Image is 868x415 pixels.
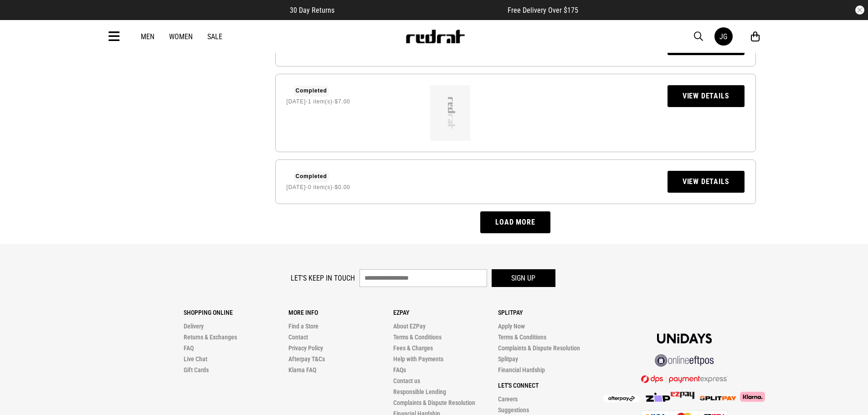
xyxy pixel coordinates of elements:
a: Returns & Exchanges [184,333,237,341]
img: Unidays [657,333,712,343]
img: Klarna [736,392,765,402]
p: More Info [288,309,393,316]
a: FAQ [184,344,194,352]
div: JG [719,32,727,41]
iframe: Customer reviews powered by Trustpilot [353,5,489,15]
a: Apply Now [498,323,525,330]
a: Terms & Conditions [498,333,546,341]
a: Contact [288,333,308,341]
span: Completed [294,86,329,97]
img: DPS [641,375,728,383]
a: Sale [207,32,222,41]
span: 30 Day Returns [290,6,334,15]
img: Redrat logo [405,30,465,43]
a: Complaints & Dispute Resolution [393,399,475,406]
span: Free Delivery Over $175 [508,6,578,15]
a: Women [169,32,193,41]
img: Afterpay [603,395,640,402]
a: Men [141,32,154,41]
span: [DATE] [287,98,306,105]
img: Splitpay [700,396,736,400]
p: Shopping Online [184,309,288,316]
span: Completed [294,171,329,182]
a: Suggestions [498,406,529,414]
a: About EZPay [393,323,426,330]
button: Load more [480,211,550,233]
a: FAQs [393,366,406,374]
p: Splitpay [498,309,603,316]
a: Careers [498,395,518,403]
span: $7.00 [335,98,350,105]
span: $0.00 [335,184,350,190]
a: Live Chat [184,355,207,363]
a: Complaints & Dispute Resolution [498,344,580,352]
button: Open LiveChat chat widget [7,4,35,31]
a: Gift Cards [184,366,209,374]
button: Sign up [492,269,555,287]
a: Splitpay [498,355,518,363]
a: Help with Payments [393,355,443,363]
a: Find a Store [288,323,318,330]
a: Financial Hardship [498,366,545,374]
span: - - [287,98,350,105]
a: Privacy Policy [288,344,323,352]
a: Fees & Charges [393,344,433,352]
span: [DATE] [287,184,306,190]
a: Responsible Lending [393,388,446,395]
img: Splitpay [671,392,694,399]
img: online eftpos [655,354,714,367]
span: - - [287,184,350,190]
a: Delivery [184,323,204,330]
img: Zip [645,393,671,402]
span: 0 item(s) [308,184,333,190]
label: Let's keep in touch [291,274,355,282]
a: Terms & Conditions [393,333,442,341]
a: Afterpay T&Cs [288,355,325,363]
span: 1 item(s) [308,98,333,105]
a: View Details [668,85,745,107]
a: View Details [668,171,745,193]
a: Klarna FAQ [288,366,316,374]
a: Contact us [393,377,420,384]
p: Let's Connect [498,382,603,389]
p: Ezpay [393,309,498,316]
